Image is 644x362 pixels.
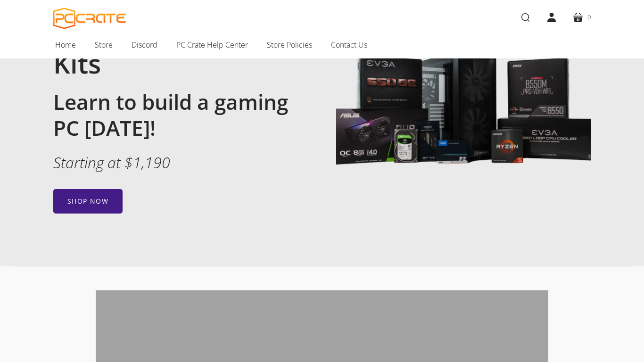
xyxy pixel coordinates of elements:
[322,35,377,55] a: Contact Us
[176,39,248,51] span: PC Crate Help Center
[53,14,308,80] h1: Custom PC Building Kits
[95,39,113,51] span: Store
[46,35,85,55] a: Home
[39,35,605,58] nav: Main navigation
[267,39,312,51] span: Store Policies
[53,189,123,214] a: Shop now
[167,35,257,55] a: PC Crate Help Center
[331,39,367,51] span: Contact Us
[53,89,308,141] h2: Learn to build a gaming PC [DATE]!
[257,35,322,55] a: Store Policies
[55,39,76,51] span: Home
[122,35,167,55] a: Discord
[85,35,122,55] a: Store
[53,152,170,173] em: Starting at $1,190
[565,4,598,31] a: 0
[53,8,126,29] a: PC CRATE
[132,39,157,51] span: Discord
[587,12,591,22] span: 0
